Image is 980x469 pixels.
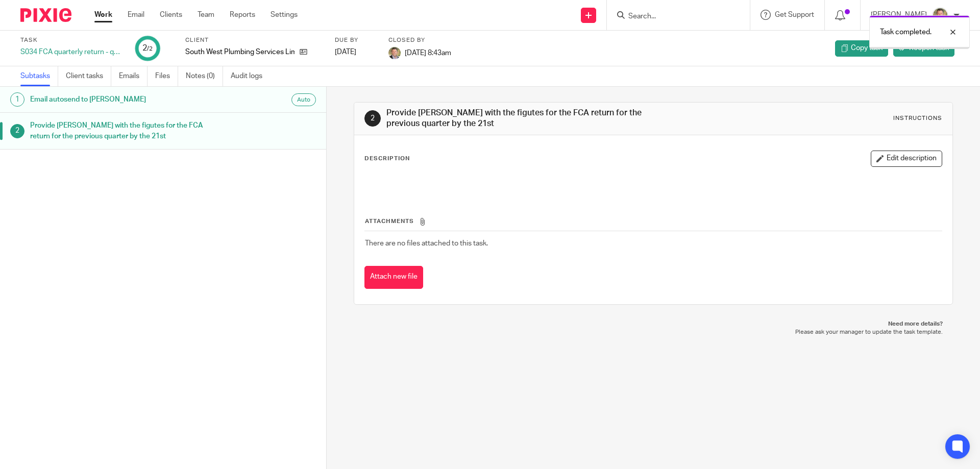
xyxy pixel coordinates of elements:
[335,36,376,44] label: Due by
[30,92,221,107] h1: Email autosend to [PERSON_NAME]
[932,7,948,23] img: High%20Res%20Andrew%20Price%20Accountants_Poppy%20Jakes%20photography-1118.jpg
[20,66,58,86] a: Subtasks
[231,66,270,86] a: Audit logs
[119,66,148,86] a: Emails
[147,46,153,52] small: /2
[20,8,71,22] img: Pixie
[335,47,376,57] div: [DATE]
[364,320,942,328] p: Need more details?
[405,49,451,56] span: [DATE] 8:43am
[20,36,122,44] label: Task
[364,328,942,336] p: Please ask your manager to update the task template.
[364,266,423,289] button: Attach new file
[30,118,221,144] h1: Provide [PERSON_NAME] with the figutes for the FCA return for the previous quarter by the 21st
[365,218,414,224] span: Attachments
[364,155,410,163] p: Description
[186,66,223,86] a: Notes (0)
[365,240,488,247] span: There are no files attached to this task.
[364,110,381,127] div: 2
[94,10,112,20] a: Work
[10,124,24,138] div: 2
[20,47,122,57] div: S034 FCA quarterly return - quarter ends 31/5, 31/8, 30/11, 28/2
[880,27,932,37] p: Task completed.
[388,47,401,59] img: High%20Res%20Andrew%20Price%20Accountants_Poppy%20Jakes%20photography-1118.jpg
[155,66,178,86] a: Files
[185,47,295,57] p: South West Plumbing Services Limited
[291,93,316,106] div: Auto
[185,36,322,44] label: Client
[388,36,451,44] label: Closed by
[386,108,675,130] h1: Provide [PERSON_NAME] with the figutes for the FCA return for the previous quarter by the 21st
[66,66,111,86] a: Client tasks
[160,10,182,20] a: Clients
[271,10,298,20] a: Settings
[10,92,24,107] div: 1
[142,42,153,54] div: 2
[893,114,942,122] div: Instructions
[871,151,942,167] button: Edit description
[230,10,255,20] a: Reports
[198,10,214,20] a: Team
[128,10,144,20] a: Email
